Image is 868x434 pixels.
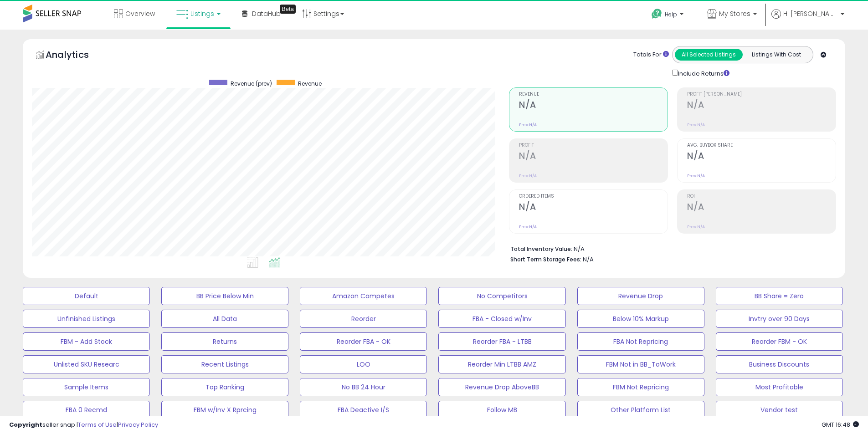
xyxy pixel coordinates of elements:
[438,378,565,396] button: Revenue Drop AboveBB
[687,92,836,97] span: Profit [PERSON_NAME]
[300,332,427,351] button: Reorder FBA - OK
[23,378,150,396] button: Sample Items
[822,420,859,429] span: 2025-09-12 16:48 GMT
[687,122,705,128] small: Prev: N/A
[438,355,565,373] button: Reorder Min LTBB AMZ
[510,255,581,263] b: Short Term Storage Fees:
[438,401,565,419] button: Follow MB
[577,332,704,351] button: FBA Not Repricing
[438,287,565,305] button: No Competitors
[665,10,677,18] span: Help
[161,355,288,373] button: Recent Listings
[300,310,427,328] button: Reorder
[118,420,158,429] a: Privacy Policy
[583,255,594,264] span: N/A
[9,420,42,429] strong: Copyright
[23,332,150,351] button: FBM - Add Stock
[161,287,288,305] button: BB Price Below Min
[519,173,537,179] small: Prev: N/A
[190,9,214,18] span: Listings
[716,287,843,305] button: BB Share = Zero
[231,80,272,87] span: Revenue (prev)
[125,9,155,18] span: Overview
[687,143,836,148] span: Avg. Buybox Share
[519,202,668,214] h2: N/A
[519,143,668,148] span: Profit
[771,9,844,30] a: Hi [PERSON_NAME]
[252,9,281,18] span: DataHub
[9,421,158,429] div: seller snap | |
[519,100,668,112] h2: N/A
[161,401,288,419] button: FBM w/Inv X Rprcing
[577,378,704,396] button: FBM Not Repricing
[510,243,829,254] li: N/A
[161,378,288,396] button: Top Ranking
[519,92,668,97] span: Revenue
[23,287,150,305] button: Default
[716,401,843,419] button: Vendor test
[300,378,427,396] button: No BB 24 Hour
[651,8,663,20] i: Get Help
[633,51,669,59] div: Totals For
[687,151,836,163] h2: N/A
[577,310,704,328] button: Below 10% Markup
[577,355,704,373] button: FBM Not in BB_ToWork
[783,9,838,18] span: Hi [PERSON_NAME]
[510,245,572,253] b: Total Inventory Value:
[644,1,693,30] a: Help
[687,194,836,199] span: ROI
[719,9,750,18] span: My Stores
[23,355,150,373] button: Unlisted SKU Researc
[687,100,836,112] h2: N/A
[716,310,843,328] button: Invtry over 90 Days
[519,194,668,199] span: Ordered Items
[687,224,705,230] small: Prev: N/A
[577,401,704,419] button: Other Platform List
[716,378,843,396] button: Most Profitable
[298,80,322,87] span: Revenue
[23,401,150,419] button: FBA 0 Recmd
[519,151,668,163] h2: N/A
[23,310,150,328] button: Unfinished Listings
[161,310,288,328] button: All Data
[161,332,288,351] button: Returns
[300,355,427,373] button: LOO
[280,5,296,14] div: Tooltip anchor
[519,224,537,230] small: Prev: N/A
[300,287,427,305] button: Amazon Competes
[46,48,107,63] h5: Analytics
[577,287,704,305] button: Revenue Drop
[78,420,117,429] a: Terms of Use
[300,401,427,419] button: FBA Deactive I/S
[438,332,565,351] button: Reorder FBA - LTBB
[675,49,743,61] button: All Selected Listings
[687,202,836,214] h2: N/A
[716,332,843,351] button: Reorder FBM - OK
[519,122,537,128] small: Prev: N/A
[716,355,843,373] button: Business Discounts
[438,310,565,328] button: FBA - Closed w/Inv
[687,173,705,179] small: Prev: N/A
[742,49,810,61] button: Listings With Cost
[665,68,740,78] div: Include Returns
